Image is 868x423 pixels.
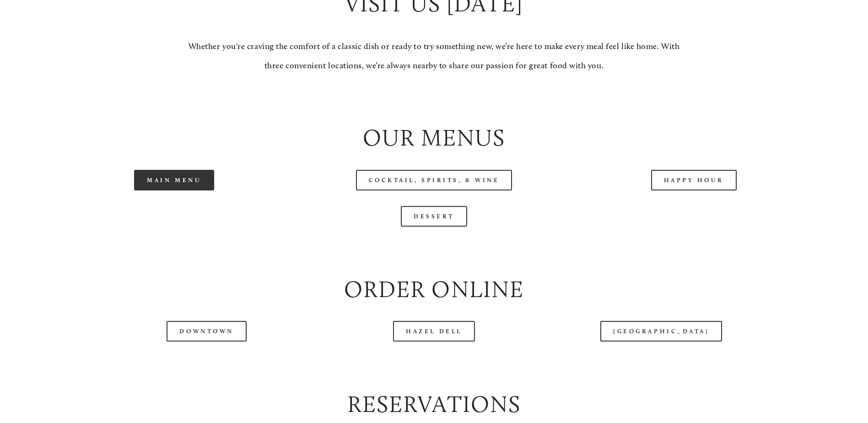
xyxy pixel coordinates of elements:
a: Hazel Dell [393,321,475,342]
a: Cocktail, Spirits, & Wine [356,170,512,190]
a: Main Menu [134,170,214,190]
h2: Order Online [52,273,816,306]
h2: Our Menus [52,122,816,154]
a: Happy Hour [651,170,737,190]
h2: Reservations [52,388,816,421]
a: [GEOGRAPHIC_DATA] [600,321,722,342]
a: Dessert [401,206,467,227]
a: Downtown [167,321,246,342]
